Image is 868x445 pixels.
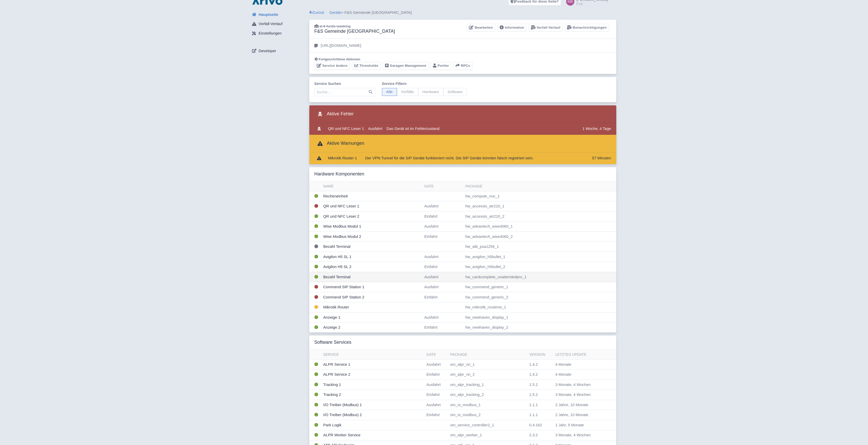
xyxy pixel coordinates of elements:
div: > F&S Gemeinde [GEOGRAPHIC_DATA] [309,10,616,16]
td: hw_compute_nuc_1 [463,191,616,201]
td: Ausfahrt [422,221,463,232]
h3: Aktive Fehler [314,109,354,119]
td: hw_advantech_wise4060_2 [463,231,616,242]
span: 1.5.2 [529,392,538,397]
td: Ausfahrt [424,380,448,390]
th: Gate [422,182,463,191]
a: Vorfall-Verlauf [529,24,563,32]
td: Ausfahrt [424,359,448,370]
span: Software [443,88,467,96]
td: hw_newhaven_display_1 [463,312,616,322]
td: 3 Monate, 4 Wochen [553,430,607,440]
span: 0.4.162 [529,423,542,427]
td: hw_avigilon_h5bullet_2 [463,262,616,272]
td: hw_commend_generic_2 [463,292,616,302]
td: ALPR Service 2 [321,370,424,380]
span: Der VPN Tunnel für die SIP Geräte funktioniert nicht. Die SIP Geräte könnten falsch registriert s... [365,156,533,160]
td: Park Logik [321,420,424,430]
span: 2.3.2 [529,433,538,437]
td: QR und NFC Leser 1 [326,123,366,135]
th: Package [463,182,616,191]
td: Einfahrt [424,390,448,400]
label: Service suchen [314,81,376,86]
h3: Hardware Komponenten [314,171,364,177]
td: 2 Jahre, 10 Monate [553,400,607,410]
td: om_alpr_worker_1 [448,430,527,440]
td: Tracking 1 [321,380,424,390]
td: Wise Modbus Modul 2 [321,231,422,242]
th: Name [321,182,422,191]
td: Avigilon H5 SL 1 [321,252,422,262]
td: hw_mikrotik_routeros_1 [463,302,616,313]
a: Garagen Management [383,62,428,70]
td: Ausfahrt [422,252,463,262]
td: Einfahrt [422,231,463,242]
a: Geräte [329,10,341,15]
td: hw_advantech_wise4060_1 [463,221,616,232]
td: Einfahrt [424,370,448,380]
td: Bezahl Terminal [321,272,422,282]
span: 1.4.2 [529,372,538,376]
td: Ausfahrt [422,201,463,212]
a: Bearbeiten [467,24,495,32]
td: Mikrotik Router [321,302,422,313]
td: om_service_controller2_1 [448,420,527,430]
td: QR und NFC Leser 1 [321,201,422,212]
td: Mikrotik Router 1 [326,152,359,164]
h3: F&S Gemeinde [GEOGRAPHIC_DATA] [314,29,395,34]
td: 57 Minuten [590,152,616,164]
button: RPCs [453,62,473,70]
td: I/O Treiber (Modbus) 2 [321,410,424,420]
h3: Aktive Warnungen [314,139,364,148]
span: Alle [382,88,397,96]
td: QR und NFC Leser 2 [321,211,422,221]
td: hw_avigilon_h5bullet_1 [463,252,616,262]
span: at-6-funds-waidring [320,24,351,28]
td: Einfahrt [422,292,463,302]
td: Einfahrt [422,322,463,332]
td: hw_accessis_atr210_2 [463,211,616,221]
td: Tracking 2 [321,390,424,400]
td: Anzeige 2 [321,322,422,332]
td: ALPR Worker Service [321,430,424,440]
td: Einfahrt [422,262,463,272]
small: F+S [576,2,608,6]
td: Ausfahrt [422,312,463,322]
td: 3 Monate, 4 Wochen [553,390,607,400]
td: Einfahrt [422,211,463,221]
td: Ausfahrt [366,123,384,135]
span: 1.5.2 [529,382,538,387]
th: Service [321,350,424,360]
td: hw_newhaven_display_2 [463,322,616,332]
h3: Software Services [314,340,351,345]
label: Service filtern [382,81,467,86]
td: 1 Jahr, 5 Monate [553,420,607,430]
td: hw_atb_psa1256_1 [463,242,616,252]
td: Ausfahrt [424,400,448,410]
span: Hauptseite [259,12,278,18]
td: om_alpr_tracking_1 [448,380,527,390]
td: Commend SIP Station 1 [321,282,422,292]
td: Ausfahrt [422,282,463,292]
span: Developer [259,48,276,54]
td: hw_commend_generic_1 [463,282,616,292]
p: [URL][DOMAIN_NAME] [321,43,361,49]
span: Fortgeschrittene Aktionen [319,57,360,61]
th: Package [448,350,527,360]
td: 3 Monate, 4 Wochen [553,380,607,390]
td: ALPR Service 1 [321,359,424,370]
a: Einstellungen [248,29,309,38]
td: om_alpr_nn_1 [448,359,527,370]
span: 1.4.2 [529,362,538,366]
td: Recheneinheit [321,191,422,201]
td: Avigilon H5 SL 2 [321,262,422,272]
a: Information [497,24,526,32]
td: I/O Treiber (Modbus) 1 [321,400,424,410]
td: Bezahl Terminal [321,242,422,252]
span: 1.1.1 [529,403,538,407]
a: Portier [431,62,451,70]
a: Vorfall-Verlauf [248,19,309,29]
td: 4 Monate [553,359,607,370]
a: Service ändern [314,62,350,70]
input: Suche… [314,88,376,96]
